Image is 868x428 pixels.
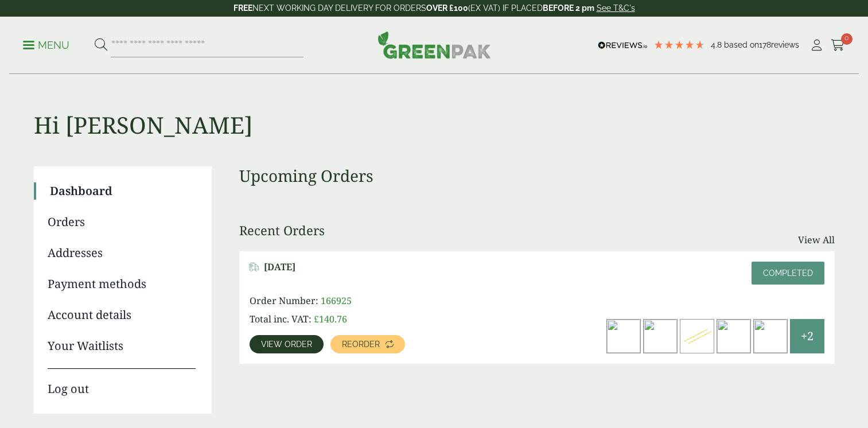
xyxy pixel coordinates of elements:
a: Dashboard [50,182,196,200]
a: Account details [48,306,196,324]
p: Menu [23,38,69,52]
span: reviews [771,40,799,49]
i: Cart [831,40,845,51]
a: Reorder [330,335,405,353]
div: 4.78 Stars [653,40,705,50]
bdi: 140.76 [314,313,347,325]
span: 0 [841,33,853,45]
a: Addresses [48,244,196,262]
span: 178 [759,40,771,49]
span: Total inc. VAT: [250,313,312,325]
span: 4.8 [711,40,724,49]
a: Log out [48,368,196,398]
span: View order [261,340,312,348]
span: £ [314,313,319,325]
img: image_14_1-300x200.jpg [717,320,750,353]
img: REVIEWS.io [598,41,648,49]
strong: FREE [233,3,252,13]
a: Orders [48,213,196,231]
a: Payment methods [48,275,196,293]
span: Reorder [342,340,380,348]
strong: BEFORE 2 pm [543,3,594,13]
a: Your Waitlists [48,337,196,355]
img: 10100.024-High-300x300.jpg [754,320,787,353]
a: See T&C's [597,3,635,13]
span: Completed [763,269,813,278]
h3: Recent Orders [239,223,325,238]
h1: Hi [PERSON_NAME] [34,75,835,139]
span: Based on [724,40,759,49]
img: GreenPak Supplies [377,31,491,59]
span: 166925 [321,294,352,307]
a: 0 [831,37,845,54]
a: View All [798,233,835,247]
strong: OVER £100 [426,3,468,13]
a: View order [250,335,324,353]
img: 2920015BGA-8inch-Yellow-and-White-Striped-Paper-Straw-6mm-300x135.jpg [680,320,714,353]
span: Order Number: [250,294,318,307]
h3: Upcoming Orders [239,166,835,186]
a: Menu [23,38,69,50]
img: IMG_5941-Large-300x200.jpg [607,320,640,353]
span: [DATE] [264,262,295,273]
i: My Account [809,40,824,51]
span: +2 [801,328,813,345]
img: IMG_5668-300x200.jpg [644,320,677,353]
